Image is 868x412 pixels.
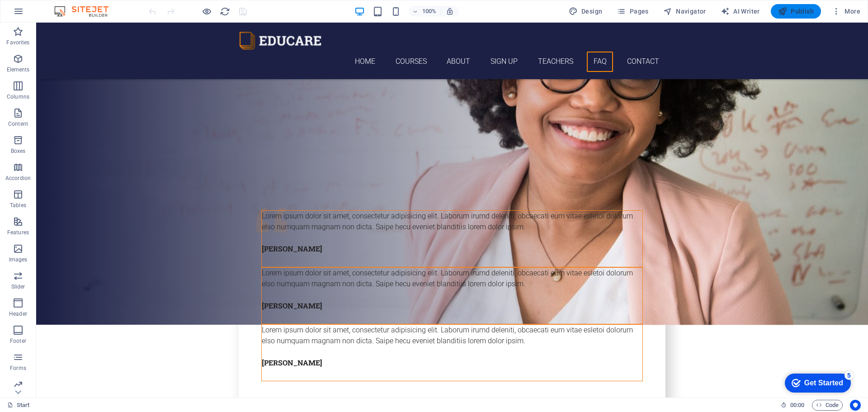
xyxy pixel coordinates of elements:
[797,402,798,408] span: :
[7,5,73,24] div: Get Started 5 items remaining, 0% complete
[828,4,864,19] button: More
[67,2,76,11] div: 5
[812,400,843,411] button: Code
[10,337,26,345] p: Footer
[771,4,821,19] button: Publish
[663,7,706,16] span: Navigator
[613,4,652,19] button: Pages
[201,6,212,17] button: Click here to leave preview mode and continue editing
[565,4,606,19] button: Design
[721,7,760,16] span: AI Writer
[660,4,710,19] button: Navigator
[11,283,25,290] p: Slider
[422,6,437,17] h6: 100%
[816,400,839,411] span: Code
[219,6,230,17] button: reload
[569,7,603,16] span: Design
[7,400,30,411] a: Click to cancel selection. Double-click to open Pages
[11,147,26,155] p: Boxes
[850,400,861,411] button: Usercentrics
[52,6,120,17] img: Editor Logo
[617,7,648,16] span: Pages
[8,120,28,128] p: Content
[7,66,30,73] p: Elements
[9,310,27,317] p: Header
[409,6,441,17] button: 100%
[10,202,26,209] p: Tables
[7,229,29,236] p: Features
[10,365,26,372] p: Forms
[781,400,805,411] h6: Session time
[6,39,29,46] p: Favorites
[7,93,29,100] p: Columns
[832,7,860,16] span: More
[5,175,31,182] p: Accordion
[790,400,804,411] span: 00 00
[9,256,28,263] p: Images
[446,7,454,15] i: On resize automatically adjust zoom level to fit chosen device.
[220,6,230,17] i: Reload page
[717,4,764,19] button: AI Writer
[778,7,814,16] span: Publish
[27,10,66,18] div: Get Started
[565,4,606,19] div: Design (Ctrl+Alt+Y)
